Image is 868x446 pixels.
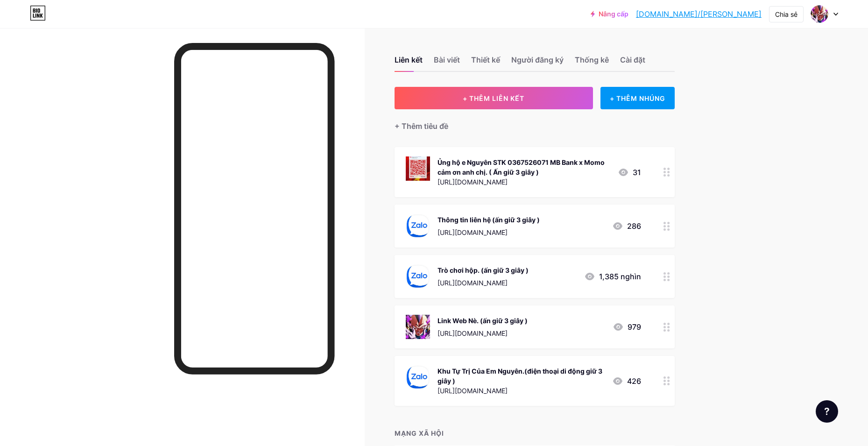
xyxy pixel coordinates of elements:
font: [URL][DOMAIN_NAME] [438,228,508,236]
font: MẠNG XÃ HỘI [395,429,444,437]
font: Thống kê [575,55,609,64]
font: Chia sẻ [775,10,797,18]
font: [URL][DOMAIN_NAME] [438,279,508,287]
button: + THÊM LIÊN KẾT [395,87,593,109]
font: Bài viết [434,55,460,64]
font: Thiết kế [471,55,500,64]
font: Ủng hộ e Nguyên STK 0367526071 MB Bank x Momo cảm ơn anh chị. ( Ấn giữ 3 giây ) [438,158,605,176]
font: + THÊM NHÚNG [610,94,665,102]
font: [URL][DOMAIN_NAME] [438,387,508,395]
font: Nâng cấp [599,10,628,18]
img: Thông tin liên hệ (ấn giữ 3 giây ) [406,214,430,238]
font: Cài đặt [620,55,645,64]
font: [URL][DOMAIN_NAME] [438,178,508,186]
img: Jr Nguyên [811,5,828,23]
font: 1,385 nghìn [599,272,641,281]
font: Khu Tự Trị Của Em Nguyên.(điện thoại di động giữ 3 giây ) [438,367,602,385]
font: 31 [633,168,641,177]
font: Trò chơi hộp. (ấn giữ 3 giây ) [438,266,529,274]
img: Ủng hộ e Nguyên STK 0367526071 MB Bank x Momo cảm ơn anh chị. ( Ấn giữ 3 giây ) [406,156,430,181]
font: 286 [627,221,641,231]
img: Link Web Nè. (ấn giữ 3 giây ) [406,315,430,339]
font: + Thêm tiêu đề [395,121,448,131]
img: Khu Tự Trị Của Em Nguyên.(điện thoại di động giữ 3 giây ) [406,365,430,389]
font: Liên kết [395,55,423,64]
font: [URL][DOMAIN_NAME] [438,329,508,337]
img: Trò chơi hộp. (ấn giữ 3 giây ) [406,264,430,289]
font: [DOMAIN_NAME]/[PERSON_NAME] [636,9,762,19]
font: Người đăng ký [511,55,564,64]
font: 426 [627,376,641,386]
font: Link Web Nè. (ấn giữ 3 giây ) [438,317,528,325]
font: Thông tin liên hệ (ấn giữ 3 giây ) [438,216,540,224]
a: [DOMAIN_NAME]/[PERSON_NAME] [636,8,762,20]
font: + THÊM LIÊN KẾT [463,94,524,102]
font: 979 [628,322,641,332]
